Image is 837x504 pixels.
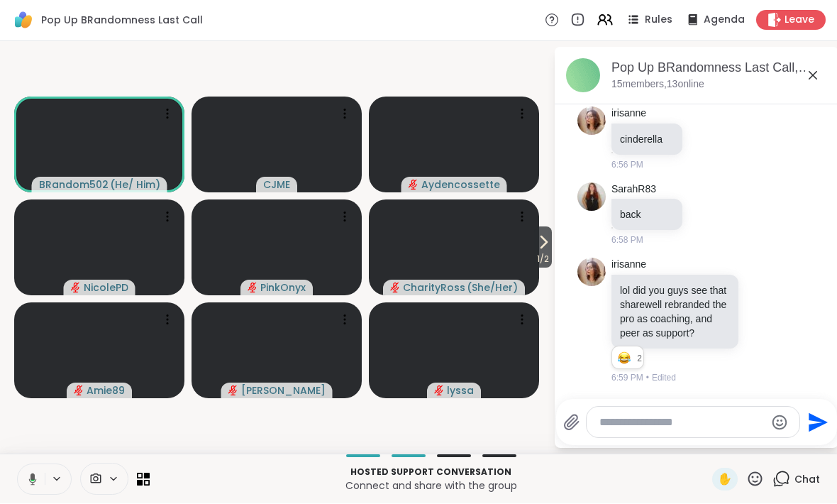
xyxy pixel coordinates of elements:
span: Amie89 [87,384,125,398]
span: Leave [785,13,814,28]
span: 6:59 PM [611,372,643,385]
span: audio-muted [390,283,400,293]
span: ( She/Her ) [467,281,518,295]
span: Agenda [704,13,745,28]
img: Pop Up BRandomness Last Call, Sep 09 [566,59,600,93]
a: SarahR83 [611,183,656,197]
span: PinkOnyx [260,281,306,295]
span: Edited [652,372,676,385]
img: https://sharewell-space-live.sfo3.digitaloceanspaces.com/user-generated/be849bdb-4731-4649-82cd-d... [577,107,606,136]
span: CJME [263,178,290,192]
span: Aydencossette [421,178,500,192]
span: 2 [637,353,643,366]
span: audio-muted [434,386,444,396]
p: Connect and share with the group [158,479,704,493]
p: back [620,208,674,222]
p: Hosted support conversation [158,466,704,479]
button: Reactions: haha [616,353,631,364]
p: cinderella [620,133,674,147]
p: lol did you guys see that sharewell rebranded the pro as coaching, and peer as support? [620,284,730,341]
button: Send [800,407,832,439]
span: ✋ [718,471,732,488]
textarea: Type your message [599,416,765,430]
div: Reaction list [612,347,637,370]
span: lyssa [447,384,474,398]
span: Pop Up BRandomness Last Call [41,13,203,28]
span: Rules [645,13,672,28]
span: audio-muted [71,283,81,293]
span: 6:58 PM [611,234,643,247]
span: audio-muted [248,283,257,293]
p: 15 members, 13 online [611,78,704,92]
a: irisanne [611,258,646,273]
img: https://sharewell-space-live.sfo3.digitaloceanspaces.com/user-generated/be849bdb-4731-4649-82cd-d... [577,258,606,287]
span: Chat [794,473,820,487]
span: 1 / 2 [534,251,552,268]
span: CharityRoss [403,281,465,295]
span: [PERSON_NAME] [241,384,326,398]
span: • [646,372,649,385]
button: 1/2 [534,227,552,268]
button: Emoji picker [771,415,788,432]
a: irisanne [611,107,646,121]
span: 6:56 PM [611,159,643,172]
div: Pop Up BRandomness Last Call, [DATE] [611,60,827,77]
span: audio-muted [74,386,84,396]
span: BRandom502 [39,178,109,192]
span: audio-muted [228,386,238,396]
img: ShareWell Logomark [11,9,35,33]
img: https://sharewell-space-live.sfo3.digitaloceanspaces.com/user-generated/ad949235-6f32-41e6-8b9f-9... [577,183,606,212]
span: ( He/ Him ) [110,178,160,192]
span: audio-muted [409,180,418,190]
span: NicolePD [84,281,128,295]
